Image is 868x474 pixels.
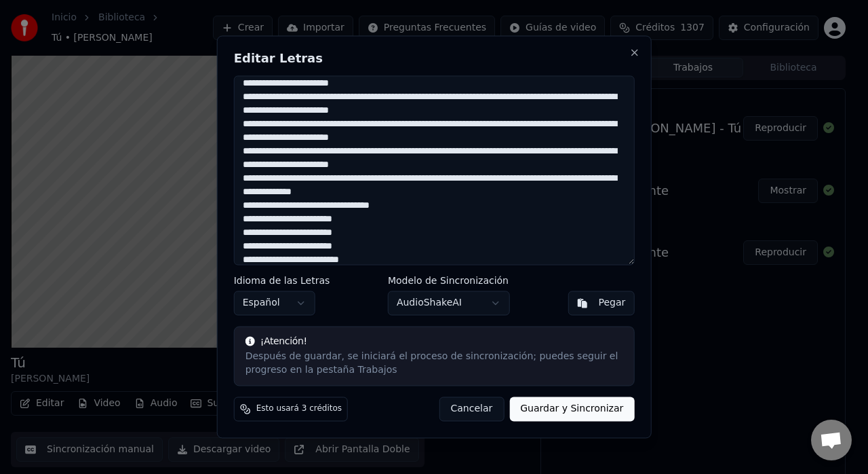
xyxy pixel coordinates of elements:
label: Modelo de Sincronización [388,276,510,286]
div: Pegar [599,297,626,310]
button: Guardar y Sincronizar [509,397,634,422]
div: Después de guardar, se iniciará el proceso de sincronización; puedes seguir el progreso en la pes... [245,350,623,378]
button: Cancelar [439,397,505,422]
h2: Editar Letras [234,52,635,65]
button: Pegar [568,291,635,316]
div: ¡Atención! [245,335,623,349]
label: Idioma de las Letras [234,276,330,286]
span: Esto usará 3 créditos [256,404,342,415]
